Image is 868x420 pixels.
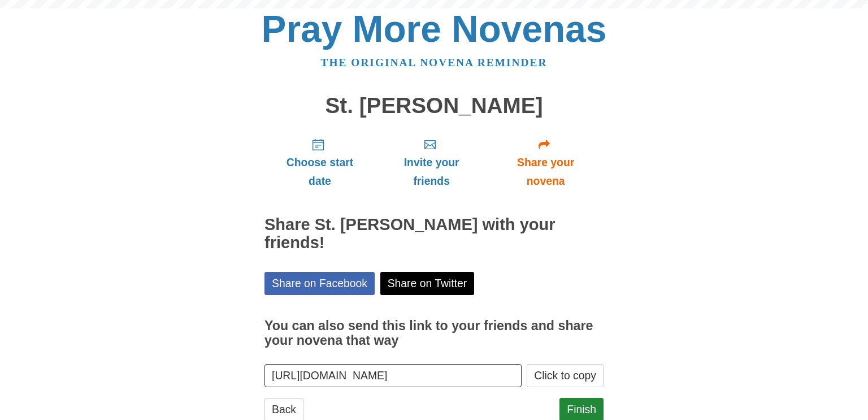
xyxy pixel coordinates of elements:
[264,216,604,252] h2: Share St. [PERSON_NAME] with your friends!
[380,272,475,295] a: Share on Twitter
[264,272,375,295] a: Share on Facebook
[387,153,476,190] span: Invite your friends
[276,153,364,190] span: Choose start date
[262,8,607,50] a: Pray More Novenas
[264,129,375,196] a: Choose start date
[375,129,488,196] a: Invite your friends
[488,129,604,196] a: Share your novena
[499,153,592,190] span: Share your novena
[321,57,548,68] a: The original novena reminder
[264,319,604,348] h3: You can also send this link to your friends and share your novena that way
[264,94,604,118] h1: St. [PERSON_NAME]
[527,364,604,387] button: Click to copy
